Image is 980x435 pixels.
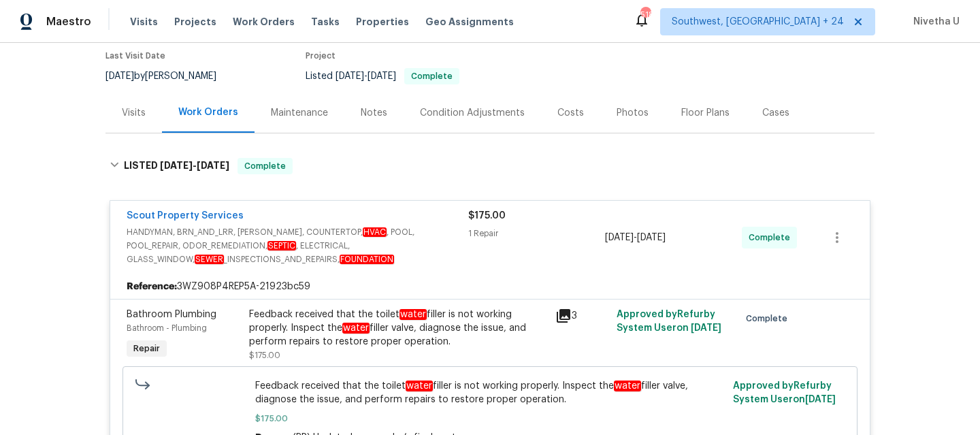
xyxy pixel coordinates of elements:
[128,342,165,355] span: Repair
[733,381,836,404] span: Approved by Refurby System User on
[249,351,280,359] span: $175.00
[555,308,608,324] div: 3
[127,225,468,266] span: HANDYMAN, BRN_AND_LRR, [PERSON_NAME], COUNTERTOP, , POOL, POOL_REPAIR, ODOR_REMEDIATION, , ELECTR...
[557,106,584,120] div: Costs
[640,8,650,22] div: 518
[46,15,91,29] span: Maestro
[255,412,725,425] span: $175.00
[105,71,134,81] span: [DATE]
[908,15,960,29] span: Nivetha U
[105,52,165,60] span: Last Visit Date
[614,381,641,391] em: water
[160,161,193,170] span: [DATE]
[127,280,177,293] b: Reference:
[672,15,844,29] span: Southwest, [GEOGRAPHIC_DATA] + 24
[197,161,229,170] span: [DATE]
[361,106,387,120] div: Notes
[160,161,229,170] span: -
[127,324,207,332] span: Bathroom - Plumbing
[306,52,336,60] span: Project
[124,158,229,174] h6: LISTED
[605,233,634,242] span: [DATE]
[195,255,224,264] em: SEWER
[681,106,730,120] div: Floor Plans
[233,15,295,29] span: Work Orders
[110,274,870,299] div: 3WZ908P4REP5A-21923bc59
[805,395,836,404] span: [DATE]
[406,381,433,391] em: water
[306,71,459,81] span: Listed
[762,106,789,120] div: Cases
[367,71,396,81] span: [DATE]
[127,211,244,221] a: Scout Property Services
[105,144,875,188] div: LISTED [DATE]-[DATE]Complete
[311,17,340,27] span: Tasks
[122,106,146,120] div: Visits
[617,106,649,120] div: Photos
[271,106,328,120] div: Maintenance
[617,310,721,333] span: Approved by Refurby System User on
[691,323,721,333] span: [DATE]
[468,227,605,240] div: 1 Repair
[267,241,296,251] em: SEPTIC
[130,15,158,29] span: Visits
[336,71,364,81] span: [DATE]
[420,106,525,120] div: Condition Adjustments
[468,211,506,221] span: $175.00
[406,72,458,80] span: Complete
[127,310,216,319] span: Bathroom Plumbing
[749,231,796,244] span: Complete
[255,379,725,406] span: Feedback received that the toilet filler is not working properly. Inspect the filler valve, diagn...
[425,15,514,29] span: Geo Assignments
[356,15,409,29] span: Properties
[637,233,666,242] span: [DATE]
[605,231,666,244] span: -
[399,309,427,320] em: water
[178,106,238,119] div: Work Orders
[249,308,547,349] div: Feedback received that the toilet filler is not working properly. Inspect the filler valve, diagn...
[239,159,291,173] span: Complete
[105,68,233,84] div: by [PERSON_NAME]
[342,323,370,334] em: water
[746,312,793,325] span: Complete
[363,227,387,237] em: HVAC
[174,15,216,29] span: Projects
[336,71,396,81] span: -
[340,255,394,264] em: FOUNDATION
